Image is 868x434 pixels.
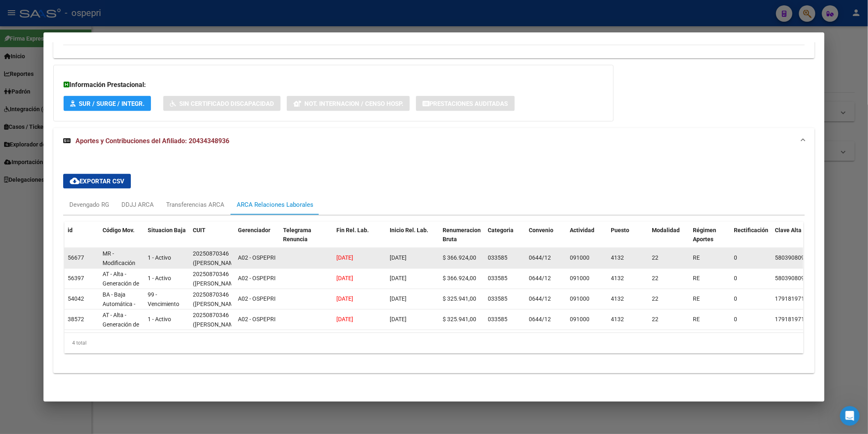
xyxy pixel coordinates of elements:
[611,275,624,282] span: 4132
[64,333,804,354] div: 4 total
[103,251,141,295] span: MR - Modificación de datos en la relación CUIT –CUIL
[734,255,738,261] span: 0
[690,222,731,258] datatable-header-cell: Régimen Aportes
[190,222,235,258] datatable-header-cell: CUIT
[69,201,109,210] div: Devengado RG
[336,255,353,261] span: [DATE]
[179,100,274,107] span: Sin Certificado Discapacidad
[775,275,841,282] span: 58039080985307253045
[336,316,353,323] span: [DATE]
[652,316,659,323] span: 22
[693,316,700,323] span: RE
[570,255,590,261] span: 091000
[390,227,428,234] span: Inicio Rel. Lab.
[144,222,190,258] datatable-header-cell: Situacion Baja
[488,316,508,323] span: 033585
[280,222,333,258] datatable-header-cell: Telegrama Renuncia
[166,201,224,210] div: Transferencias ARCA
[193,270,229,279] div: 20250870346
[731,222,772,258] datatable-header-cell: Rectificación
[148,292,184,354] span: 99 - Vencimiento de contrato a plazo fijo o determ., a tiempo compl. o parcial
[304,100,403,107] span: Not. Internacion / Censo Hosp.
[386,222,440,258] datatable-header-cell: Inicio Rel. Lab.
[611,227,630,234] span: Puesto
[529,275,551,282] span: 0644/12
[611,316,624,323] span: 4132
[148,255,171,261] span: 1 - Activo
[529,255,551,261] span: 0644/12
[70,178,124,185] span: Exportar CSV
[652,296,659,302] span: 22
[734,316,738,323] span: 0
[693,296,700,302] span: RE
[103,227,135,234] span: Código Mov.
[529,296,551,302] span: 0644/12
[148,316,171,323] span: 1 - Activo
[390,296,407,302] span: [DATE]
[336,296,353,302] span: [DATE]
[526,222,567,258] datatable-header-cell: Convenio
[75,137,229,145] span: Aportes y Contribuciones del Afiliado: 20434348936
[235,222,280,258] datatable-header-cell: Gerenciador
[163,96,281,111] button: Sin Certificado Discapacidad
[283,227,311,243] span: Telegrama Renuncia
[68,316,84,323] span: 38572
[193,322,239,338] span: ([PERSON_NAME] [PERSON_NAME])
[238,296,276,302] span: A02 - OSPEPRI
[99,222,144,258] datatable-header-cell: Código Mov.
[734,275,738,282] span: 0
[79,100,144,107] span: SUR / SURGE / INTEGR.
[64,80,603,90] h3: Información Prestacional:
[237,201,313,210] div: ARCA Relaciones Laborales
[488,296,508,302] span: 033585
[336,275,353,282] span: [DATE]
[193,311,229,320] div: 20250870346
[693,227,717,243] span: Régimen Aportes
[390,255,407,261] span: [DATE]
[652,227,680,234] span: Modalidad
[652,255,659,261] span: 22
[440,222,485,258] datatable-header-cell: Renumeracion Bruta
[416,96,515,111] button: Prestaciones Auditadas
[193,290,229,300] div: 20250870346
[121,201,154,210] div: DDJJ ARCA
[775,255,841,261] span: 58039080985307253045
[390,316,407,323] span: [DATE]
[193,301,239,317] span: ([PERSON_NAME] [PERSON_NAME])
[488,227,514,234] span: Categoria
[840,406,860,426] iframe: Intercom live chat
[238,227,270,234] span: Gerenciador
[336,227,369,234] span: Fin Rel. Lab.
[193,249,229,259] div: 20250870346
[68,296,84,302] span: 54042
[103,312,139,338] span: AT - Alta - Generación de clave
[53,128,815,154] mat-expansion-panel-header: Aportes y Contribuciones del Afiliado: 20434348936
[333,222,386,258] datatable-header-cell: Fin Rel. Lab.
[775,227,802,234] span: Clave Alta
[103,292,135,317] span: BA - Baja Automática - Anulación
[649,222,690,258] datatable-header-cell: Modalidad
[775,296,841,302] span: 17918197171302641084
[570,296,590,302] span: 091000
[485,222,526,258] datatable-header-cell: Categoria
[529,316,551,323] span: 0644/12
[734,227,769,234] span: Rectificación
[64,222,99,258] datatable-header-cell: id
[570,275,590,282] span: 091000
[693,255,700,261] span: RE
[570,316,590,323] span: 091000
[238,275,276,282] span: A02 - OSPEPRI
[390,275,407,282] span: [DATE]
[443,227,481,243] span: Renumeracion Bruta
[567,222,608,258] datatable-header-cell: Actividad
[611,296,624,302] span: 4132
[488,255,508,261] span: 033585
[103,271,139,297] span: AT - Alta - Generación de clave
[608,222,649,258] datatable-header-cell: Puesto
[238,255,276,261] span: A02 - OSPEPRI
[429,100,508,107] span: Prestaciones Auditadas
[148,275,171,282] span: 1 - Activo
[652,275,659,282] span: 22
[443,275,477,282] span: $ 366.924,00
[193,227,206,234] span: CUIT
